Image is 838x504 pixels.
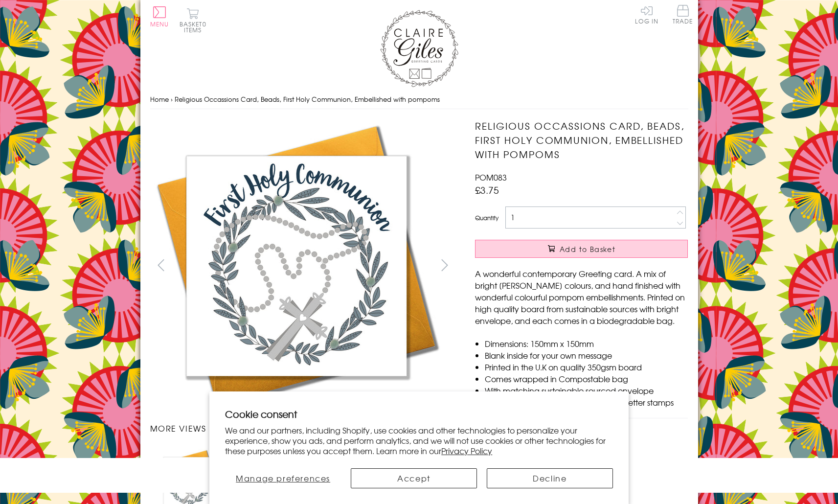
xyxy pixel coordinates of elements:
[560,244,615,254] span: Add to Basket
[150,254,172,276] button: prev
[150,90,688,110] nav: breadcrumbs
[236,472,330,484] span: Manage preferences
[225,468,341,488] button: Manage preferences
[150,119,443,412] img: Religious Occassions Card, Beads, First Holy Communion, Embellished with pompoms
[171,94,173,104] span: ›
[441,445,492,457] a: Privacy Policy
[673,5,693,26] a: Trade
[225,425,613,456] p: We and our partners, including Shopify, use cookies and other technologies to personalize your ex...
[150,20,169,28] span: Menu
[485,361,688,373] li: Printed in the U.K on quality 350gsm board
[485,349,688,361] li: Blank inside for your own message
[487,468,613,488] button: Decline
[475,171,507,183] span: POM083
[175,94,440,104] span: Religious Occassions Card, Beads, First Holy Communion, Embellished with pompoms
[351,468,477,488] button: Accept
[485,338,688,349] li: Dimensions: 150mm x 150mm
[475,213,498,222] label: Quantity
[635,5,658,24] a: Log In
[150,94,169,104] a: Home
[455,119,749,412] img: Religious Occassions Card, Beads, First Holy Communion, Embellished with pompoms
[150,422,456,434] h3: More views
[433,254,455,276] button: next
[485,385,688,396] li: With matching sustainable sourced envelope
[225,407,613,421] h2: Cookie consent
[150,6,169,27] button: Menu
[475,183,499,197] span: £3.75
[475,119,688,161] h1: Religious Occassions Card, Beads, First Holy Communion, Embellished with pompoms
[380,10,458,87] img: Claire Giles Greetings Cards
[475,268,688,326] p: A wonderful contemporary Greeting card. A mix of bright [PERSON_NAME] colours, and hand finished ...
[180,8,206,33] button: Basket0 items
[485,373,688,385] li: Comes wrapped in Compostable bag
[673,5,693,24] span: Trade
[475,240,688,258] button: Add to Basket
[184,20,206,34] span: 0 items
